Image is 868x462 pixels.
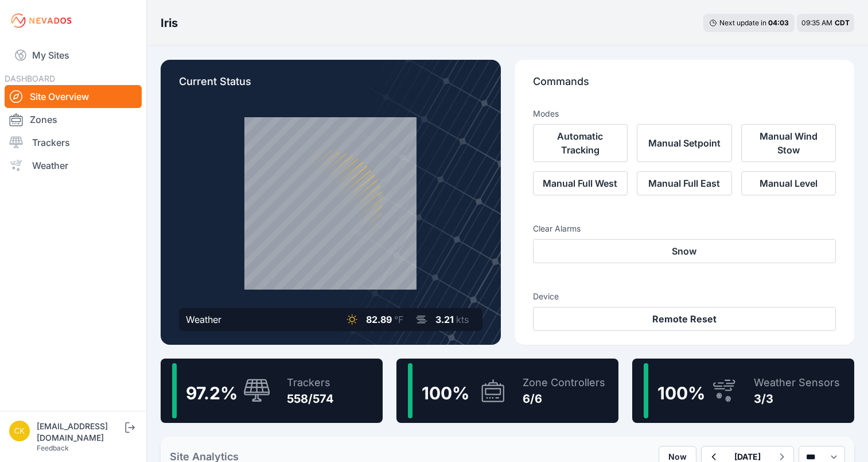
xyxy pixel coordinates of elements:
[5,85,142,108] a: Site Overview
[456,314,469,325] span: kts
[533,239,836,263] button: Snow
[637,171,732,195] button: Manual Full East
[741,171,836,195] button: Manual Level
[768,18,789,28] div: 04 : 03
[5,131,142,154] a: Trackers
[287,391,334,407] div: 558/574
[533,171,628,195] button: Manual Full West
[179,74,482,99] p: Current Status
[9,421,30,441] img: ckent@prim.com
[533,124,628,162] button: Automatic Tracking
[533,307,836,331] button: Remote Reset
[719,18,766,27] span: Next update in
[533,223,836,234] h3: Clear Alarms
[9,11,73,30] img: Nevados
[161,15,178,31] h3: Iris
[186,383,238,403] span: 97.2 %
[366,314,392,325] span: 82.89
[161,359,383,423] a: 97.2%Trackers558/574
[394,314,403,325] span: °F
[523,391,605,407] div: 6/6
[801,18,832,27] span: 09:35 AM
[657,383,705,403] span: 100 %
[5,154,142,177] a: Weather
[754,375,840,391] div: Weather Sensors
[835,18,850,27] span: CDT
[632,359,854,423] a: 100%Weather Sensors3/3
[37,421,123,444] div: [EMAIL_ADDRESS][DOMAIN_NAME]
[754,391,840,407] div: 3/3
[5,74,55,83] span: DASHBOARD
[741,124,836,162] button: Manual Wind Stow
[533,74,836,99] p: Commands
[422,383,469,403] span: 100 %
[396,359,618,423] a: 100%Zone Controllers6/6
[37,444,69,452] a: Feedback
[287,375,334,391] div: Trackers
[5,41,142,69] a: My Sites
[637,124,732,162] button: Manual Setpoint
[435,314,454,325] span: 3.21
[5,108,142,131] a: Zones
[523,375,605,391] div: Zone Controllers
[161,8,178,38] nav: Breadcrumb
[186,313,221,326] div: Weather
[533,291,836,302] h3: Device
[533,108,559,120] h3: Modes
